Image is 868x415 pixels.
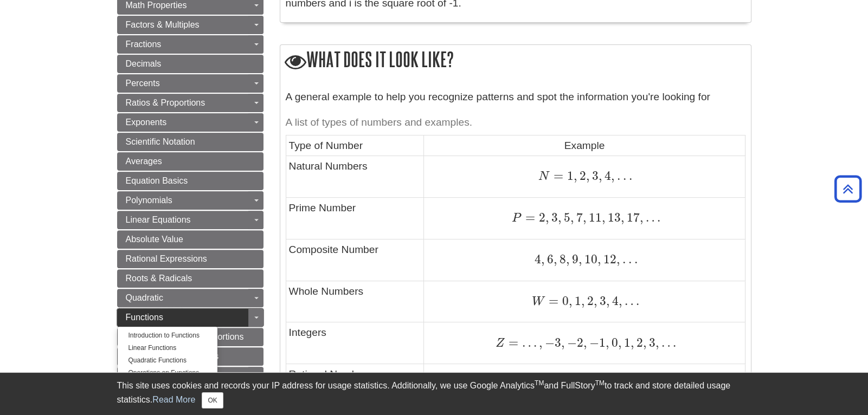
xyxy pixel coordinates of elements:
[117,191,263,210] a: Polynomials
[286,89,745,105] p: A general example to help you recognize patterns and spot the information you're looking for
[424,135,745,155] td: Example
[622,335,631,350] span: 1
[554,252,557,267] span: ,
[606,335,609,350] span: ,
[538,171,550,183] span: N
[578,252,582,267] span: ,
[563,168,574,183] span: 1
[599,335,606,350] span: 1
[118,329,218,342] a: Introduction to Functions
[126,254,207,263] span: Rational Expressions
[634,335,643,350] span: 2
[587,210,602,225] span: 11
[126,313,163,322] span: Functions
[618,335,622,350] span: ,
[599,168,602,183] span: ,
[117,133,263,151] a: Scientific Notation
[534,252,541,267] span: 4
[583,210,587,225] span: ,
[574,210,583,225] span: 7
[565,335,577,350] span: −
[126,235,183,244] span: Absolute Value
[597,294,606,308] span: 3
[118,367,218,379] a: Operations on Functions
[611,168,615,183] span: ,
[581,294,585,308] span: ,
[117,250,263,268] a: Rational Expressions
[286,156,424,198] td: Natural Numbers
[505,335,518,350] span: =
[620,252,626,267] span: .
[625,210,640,225] span: 17
[582,252,597,267] span: 10
[626,252,632,267] span: .
[587,335,599,350] span: −
[522,210,535,225] span: =
[643,335,647,350] span: ,
[117,269,263,288] a: Roots & Radicals
[627,168,633,183] span: .
[280,45,751,76] h2: What does it look like?
[585,294,594,308] span: 2
[569,294,573,308] span: ,
[117,74,263,93] a: Percents
[117,211,263,229] a: Linear Equations
[615,168,621,183] span: .
[117,172,263,190] a: Equation Basics
[152,395,195,404] a: Read More
[574,168,577,183] span: ,
[117,16,263,34] a: Factors & Multiples
[590,168,599,183] span: 3
[558,210,562,225] span: ,
[544,252,553,267] span: 6
[610,294,619,308] span: 4
[655,335,659,350] span: ,
[286,111,745,135] caption: A list of types of numbers and examples.
[117,230,263,249] a: Absolute Value
[558,294,569,308] span: 0
[619,294,622,308] span: ,
[117,35,263,54] a: Fractions
[550,168,563,183] span: =
[126,137,195,146] span: Scientific Notation
[577,168,586,183] span: 2
[126,98,205,107] span: Ratios & Proportions
[126,176,188,185] span: Equation Basics
[126,1,187,10] span: Math Properties
[631,335,634,350] span: ,
[609,335,618,350] span: 0
[118,354,218,367] a: Quadratic Functions
[117,289,263,307] a: Quadratic
[286,281,424,322] td: Whole Numbers
[512,212,522,224] span: P
[549,210,558,225] span: 3
[117,94,263,112] a: Ratios & Proportions
[117,55,263,73] a: Decimals
[644,210,660,225] span: …
[531,296,544,308] span: W
[640,210,644,225] span: ,
[126,274,192,283] span: Roots & Radicals
[126,79,160,88] span: Percents
[602,210,606,225] span: ,
[126,293,163,302] span: Quadratic
[543,335,555,350] span: −
[597,252,601,267] span: ,
[495,338,504,349] span: Z
[202,392,223,408] button: Close
[561,335,565,350] span: ,
[606,294,610,308] span: ,
[831,181,865,196] a: Back to Top
[541,252,544,267] span: ,
[602,168,611,183] span: 4
[117,113,263,132] a: Exponents
[126,196,172,205] span: Polynomials
[555,335,561,350] span: 3
[286,135,424,155] td: Type of Number
[118,342,218,354] a: Linear Functions
[126,118,167,127] span: Exponents
[126,20,200,29] span: Factors & Multiples
[117,379,751,408] div: This site uses cookies and records your IP address for usage statistics. Additionally, we use Goo...
[126,157,162,166] span: Averages
[286,239,424,281] td: Composite Number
